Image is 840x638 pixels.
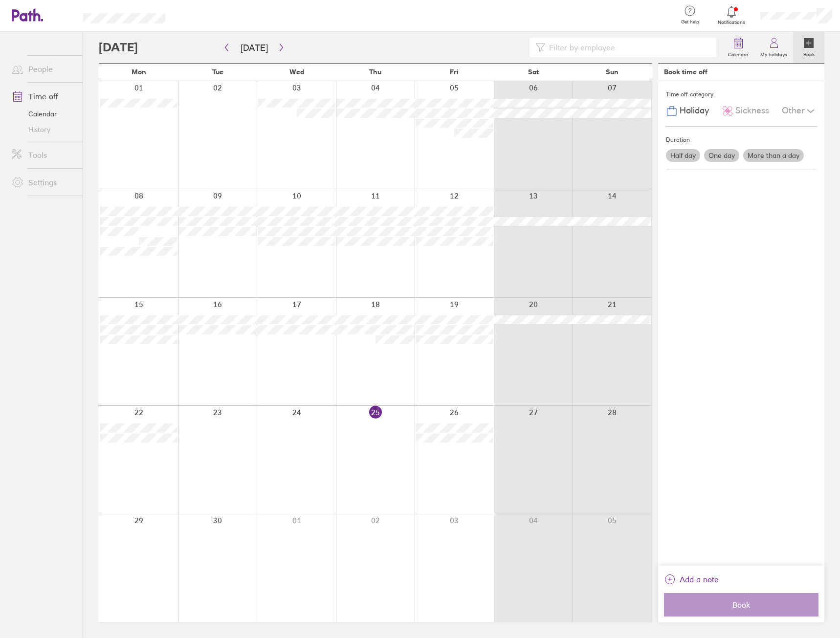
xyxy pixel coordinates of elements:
[606,68,619,76] span: Sun
[671,600,812,609] span: Book
[782,102,817,120] div: Other
[545,38,711,57] input: Filter by employee
[722,32,754,63] a: Calendar
[528,68,539,76] span: Sat
[4,122,83,137] a: History
[369,68,381,76] span: Thu
[754,49,793,58] label: My holidays
[664,68,707,76] div: Book time off
[233,40,276,56] button: [DATE]
[450,68,459,76] span: Fri
[735,106,769,116] span: Sickness
[743,149,804,162] label: More than a day
[4,106,83,122] a: Calendar
[754,32,793,63] a: My holidays
[716,5,748,25] a: Notifications
[666,149,700,162] label: Half day
[666,87,817,102] div: Time off category
[289,68,304,76] span: Wed
[664,593,818,616] button: Book
[132,68,146,76] span: Mon
[4,173,83,192] a: Settings
[704,149,739,162] label: One day
[680,572,719,587] span: Add a note
[4,59,83,79] a: People
[722,49,754,58] label: Calendar
[4,87,83,106] a: Time off
[212,68,223,76] span: Tue
[674,19,706,25] span: Get help
[793,32,824,63] a: Book
[4,145,83,165] a: Tools
[664,572,719,587] button: Add a note
[666,132,817,147] div: Duration
[680,106,709,116] span: Holiday
[716,20,748,25] span: Notifications
[797,49,820,58] label: Book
